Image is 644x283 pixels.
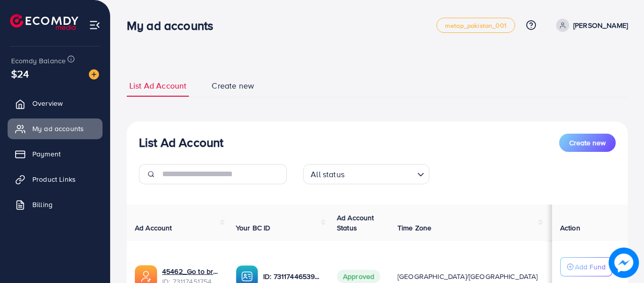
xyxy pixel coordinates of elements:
span: My ad accounts [32,124,84,134]
span: $24 [11,66,29,81]
span: Time Zone [398,223,431,233]
span: Ad Account Status [337,213,374,233]
img: logo [10,14,78,30]
h3: List Ad Account [139,135,223,150]
img: image [609,248,639,278]
button: Create new [559,134,616,152]
img: image [89,69,99,79]
img: menu [89,19,101,31]
a: [PERSON_NAME] [552,19,628,32]
span: List Ad Account [129,80,186,92]
span: All status [309,167,346,182]
span: [GEOGRAPHIC_DATA]/[GEOGRAPHIC_DATA] [398,271,538,281]
h3: My ad accounts [127,18,221,33]
a: My ad accounts [8,118,103,139]
span: metap_pakistan_001 [445,22,507,29]
span: Product Links [32,174,76,184]
input: Search for option [348,165,413,182]
span: Action [560,223,580,233]
span: Approved [337,270,380,283]
span: Create new [212,80,254,92]
span: Payment [32,149,61,159]
p: ID: 7311744653974355970 [263,270,321,282]
button: Add Fund [560,257,612,276]
a: metap_pakistan_001 [436,18,515,33]
p: [PERSON_NAME] [573,19,628,31]
span: Ad Account [135,223,172,233]
a: Product Links [8,169,103,189]
span: Your BC ID [236,223,271,233]
a: Overview [8,93,103,113]
span: Ecomdy Balance [11,56,66,66]
span: Overview [32,98,63,108]
span: Create new [569,138,606,148]
div: Search for option [303,164,429,184]
a: 45462_Go to brand 1_1702398366767 [162,266,220,276]
p: Add Fund [575,261,606,273]
a: Billing [8,194,103,215]
span: Billing [32,199,53,210]
a: Payment [8,144,103,164]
